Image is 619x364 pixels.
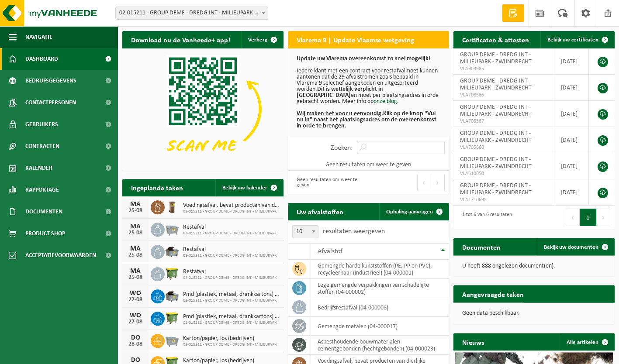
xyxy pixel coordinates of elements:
[554,179,589,206] td: [DATE]
[127,245,144,252] div: MA
[460,104,532,117] span: GROUP DEME - DREDG INT - MILIEUPARK - ZWIJNDRECHT
[127,268,144,275] div: MA
[25,92,76,113] span: Contactpersonen
[431,174,445,191] button: Next
[165,288,180,303] img: WB-5000-GAL-GY-01
[183,247,277,254] span: Restafval
[292,226,318,239] span: 10
[25,179,59,201] span: Rapportage
[183,320,279,326] span: 02-015211 - GROUP DEME - DREDG INT - MILIEUPARK
[115,7,268,20] span: 02-015211 - GROUP DEME - DREDG INT - MILIEUPARK - ZWIJNDRECHT
[127,275,144,281] div: 25-08
[417,174,431,191] button: Previous
[25,70,76,92] span: Bedrijfsgegevens
[183,298,279,303] span: 02-015211 - GROUP DEME - DREDG INT - MILIEUPARK
[25,223,65,244] span: Product Shop
[127,297,144,303] div: 27-08
[127,208,144,214] div: 25-08
[183,276,277,281] span: 02-015211 - GROUP DEME - DREDG INT - MILIEUPARK
[460,130,532,144] span: GROUP DEME - DREDG INT - MILIEUPARK - ZWIJNDRECHT
[183,313,279,320] span: Pmd (plastiek, metaal, drankkartons) (bedrijven)
[127,357,144,364] div: DO
[25,113,58,135] span: Gebruikers
[462,310,606,316] p: Geen data beschikbaar.
[580,209,597,226] button: 1
[25,26,52,48] span: Navigatie
[183,336,277,343] span: Karton/papier, los (bedrijven)
[311,298,449,317] td: bedrijfsrestafval (04-000008)
[386,209,433,215] span: Ophaling aanvragen
[127,334,144,341] div: DO
[183,343,277,348] span: 02-015211 - GROUP DEME - DREDG INT - MILIEUPARK
[297,110,383,117] u: Wij maken het voor u eenvoudig.
[297,68,405,74] u: Iedere klant met een contract voor restafval
[248,37,267,43] span: Verberg
[453,333,493,350] h2: Nieuws
[460,65,547,72] span: VLA903985
[183,202,279,209] span: Voedingsafval, bevat producten van dierlijke oorsprong, onverpakt, categorie 3
[453,285,533,302] h2: Aangevraagde taken
[25,48,58,70] span: Dashboard
[241,31,283,48] button: Verberg
[379,203,448,220] a: Ophaling aanvragen
[460,196,547,203] span: VLA1710693
[165,333,180,347] img: WB-2500-GAL-GY-01
[453,238,509,255] h2: Documenten
[460,156,532,170] span: GROUP DEME - DREDG INT - MILIEUPARK - ZWIJNDRECHT
[183,231,277,237] span: 02-015211 - GROUP DEME - DREDG INT - MILIEUPARK
[288,203,352,220] h2: Uw afvalstoffen
[544,244,598,250] span: Bekijk uw documenten
[323,228,385,235] label: resultaten weergeven
[373,98,399,105] a: onze blog.
[297,86,383,99] b: Dit is wettelijk verplicht in [GEOGRAPHIC_DATA]
[165,199,180,214] img: WB-0140-HPE-BN-01
[554,48,589,75] td: [DATE]
[453,31,538,48] h2: Certificaten & attesten
[127,223,144,230] div: MA
[292,173,364,192] div: Geen resultaten om weer te geven
[311,317,449,336] td: gemengde metalen (04-000017)
[127,319,144,325] div: 27-08
[540,31,614,48] a: Bekijk uw certificaten
[566,209,580,226] button: Previous
[122,31,239,48] h2: Download nu de Vanheede+ app!
[288,31,423,48] h2: Vlarema 9 | Update Vlaamse wetgeving
[183,224,277,231] span: Restafval
[127,290,144,297] div: WO
[297,56,440,129] p: moet kunnen aantonen dat de 29 afvalstromen zoals bepaald in Vlarema 9 selectief aangeboden en ui...
[462,263,606,269] p: U heeft 888 ongelezen document(en).
[127,341,144,347] div: 28-08
[127,252,144,258] div: 25-08
[183,291,279,298] span: Pmd (plastiek, metaal, drankkartons) (bedrijven)
[25,135,59,157] span: Contracten
[25,157,52,179] span: Kalender
[311,336,449,355] td: asbesthoudende bouwmaterialen cementgebonden (hechtgebonden) (04-000023)
[297,110,436,129] b: Klik op de knop "Vul nu in" naast het plaatsingsadres om de overeenkomst in orde te brengen.
[554,127,589,153] td: [DATE]
[597,209,610,226] button: Next
[460,78,532,91] span: GROUP DEME - DREDG INT - MILIEUPARK - ZWIJNDRECHT
[311,260,449,279] td: gemengde harde kunststoffen (PE, PP en PVC), recycleerbaar (industrieel) (04-000001)
[560,333,614,351] a: Alle artikelen
[460,92,547,99] span: VLA708566
[183,269,277,276] span: Restafval
[554,75,589,101] td: [DATE]
[183,254,277,259] span: 02-015211 - GROUP DEME - DREDG INT - MILIEUPARK
[297,55,431,62] b: Update uw Vlarema overeenkomst zo snel mogelijk!
[165,266,180,281] img: WB-1100-HPE-GN-50
[165,244,180,258] img: WB-5000-GAL-GY-01
[122,48,284,169] img: Download de VHEPlus App
[127,230,144,236] div: 25-08
[127,312,144,319] div: WO
[311,279,449,298] td: lege gemengde verpakkingen van schadelijke stoffen (04-000002)
[215,179,283,196] a: Bekijk uw kalender
[288,158,449,171] td: Geen resultaten om weer te geven
[554,101,589,127] td: [DATE]
[460,182,532,196] span: GROUP DEME - DREDG INT - MILIEUPARK - ZWIJNDRECHT
[537,238,614,256] a: Bekijk uw documenten
[554,153,589,179] td: [DATE]
[331,144,353,151] label: Zoeken:
[460,118,547,125] span: VLA708567
[222,185,267,191] span: Bekijk uw kalender
[116,7,268,19] span: 02-015211 - GROUP DEME - DREDG INT - MILIEUPARK - ZWIJNDRECHT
